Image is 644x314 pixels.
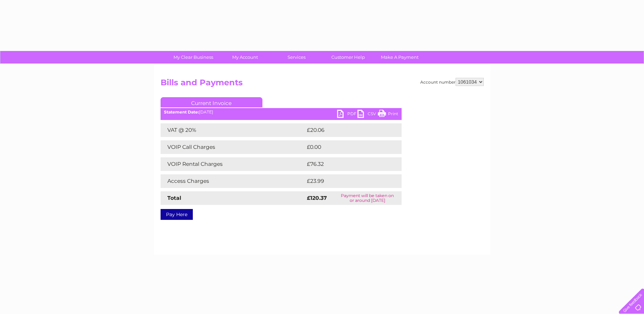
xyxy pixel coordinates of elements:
td: VOIP Call Charges [161,140,305,154]
td: VAT @ 20% [161,123,305,137]
td: £20.06 [305,123,388,137]
td: Access Charges [161,174,305,188]
div: Account number [420,78,484,86]
a: Pay Here [161,209,193,220]
td: £0.00 [305,140,386,154]
h2: Bills and Payments [161,78,484,91]
a: PDF [337,110,357,120]
a: Customer Help [320,51,376,64]
td: Payment will be taken on or around [DATE] [333,191,402,205]
a: My Clear Business [165,51,221,64]
strong: Total [167,195,181,201]
b: Statement Date: [164,109,199,115]
div: [DATE] [161,110,402,115]
a: My Account [217,51,273,64]
a: CSV [357,110,378,120]
td: VOIP Rental Charges [161,157,305,171]
td: £23.99 [305,174,388,188]
a: Make A Payment [372,51,428,64]
strong: £120.37 [307,195,327,201]
a: Print [378,110,398,120]
a: Services [269,51,325,64]
td: £76.32 [305,157,388,171]
a: Current Invoice [161,97,262,107]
